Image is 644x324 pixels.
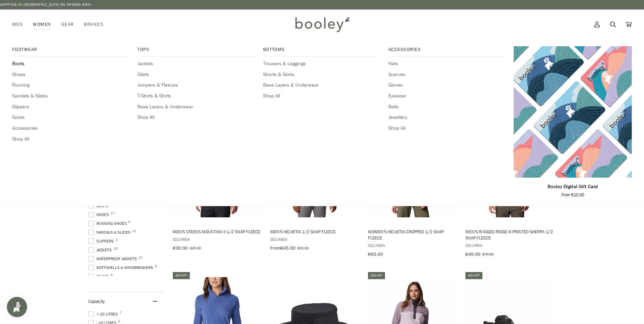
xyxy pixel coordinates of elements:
a: Shop All [12,136,130,143]
iframe: Button to open loyalty program pop-up [7,297,27,317]
span: Tops [137,46,256,53]
a: Slippers [12,103,130,111]
a: Brands [79,10,109,39]
span: Softshells & Windbreakers [88,265,155,271]
a: Running [12,82,130,89]
a: Shorts & Skirts [263,71,381,78]
product-grid-item: Booley Digital Gift Card [514,46,632,198]
a: Shop All [263,92,381,100]
span: Women's Helvetia Cropped 1/2 Snap Fleece [368,229,456,241]
a: Jackets [137,60,256,68]
a: Booley Digital Gift Card [514,180,632,198]
a: Scarves [388,71,507,78]
span: €65.00 [297,245,309,251]
div: 30% off [465,272,482,279]
span: Footwear [12,46,130,53]
a: Boots [12,60,130,68]
a: Shop All [388,125,507,132]
span: 1 [115,238,117,241]
a: Footwear [12,46,130,57]
span: Gilets [88,273,111,280]
span: Men's Steens Mountain II 1/2 Snap Fleece [173,229,261,235]
a: Belts [388,103,507,111]
span: Jackets [88,247,114,253]
img: Booley [292,15,352,34]
span: 6 [118,320,120,323]
a: Socks [12,114,130,121]
a: Gear [56,10,79,39]
span: Shoes [88,212,111,218]
p: Booley Digital Gift Card [548,183,598,191]
span: Brands [84,21,104,28]
div: Women Footwear Boots Shoes Running Sandals & Slides Slippers Socks Accessories Shop All Tops Jack... [28,10,56,39]
a: Trousers & Leggings [263,60,381,68]
a: Gilets [137,71,256,78]
a: Accessories [388,46,507,57]
span: €45.00 [190,245,201,251]
a: Eyewear [388,92,507,100]
product-grid-item-variant: €10.00 [514,46,632,177]
a: Shoes [12,71,130,78]
span: Accessories [388,46,507,53]
span: Columbia [368,242,456,248]
span: Sandals & Slides [88,229,132,235]
span: From [270,245,280,251]
span: 3 [155,265,157,268]
span: Columbia [173,236,261,242]
span: Men [12,21,23,28]
a: Shop All [137,114,256,121]
a: Bottoms [263,46,381,57]
div: 40% off [173,272,190,279]
a: Gloves [388,82,507,89]
span: Capacity [88,298,105,305]
a: Jumpers & Fleeces [137,82,256,89]
span: 4 [111,273,113,277]
a: Hats [388,60,507,68]
span: Columbia [465,242,553,248]
span: Bottoms [263,46,381,53]
a: T-Shirts & Shirts [137,92,256,100]
span: Gear [61,21,74,28]
span: €70.00 [482,251,494,257]
span: €45.00 [280,245,295,251]
span: 13 [113,247,117,250]
span: Running Shoes [88,220,129,227]
span: 17 [111,212,115,215]
a: Women [28,10,56,39]
span: €65.00 [368,251,383,257]
a: Base Layers & Underwear [137,103,256,111]
a: Tops [137,46,256,57]
span: Men's Rugged Ridge III Printed Sherpa 1/2 Snap Fleece [465,229,553,241]
span: Jewellery [388,114,507,121]
span: From €10.00 [562,192,584,198]
span: 5 [128,220,130,224]
span: 7 [119,311,122,314]
span: Sandals & Slides [12,92,130,100]
span: 12 [139,256,143,259]
div: 20% off [368,272,385,279]
a: Men [12,10,28,39]
a: Accessories [12,125,130,132]
a: Base Layers & Underwear [263,82,381,89]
